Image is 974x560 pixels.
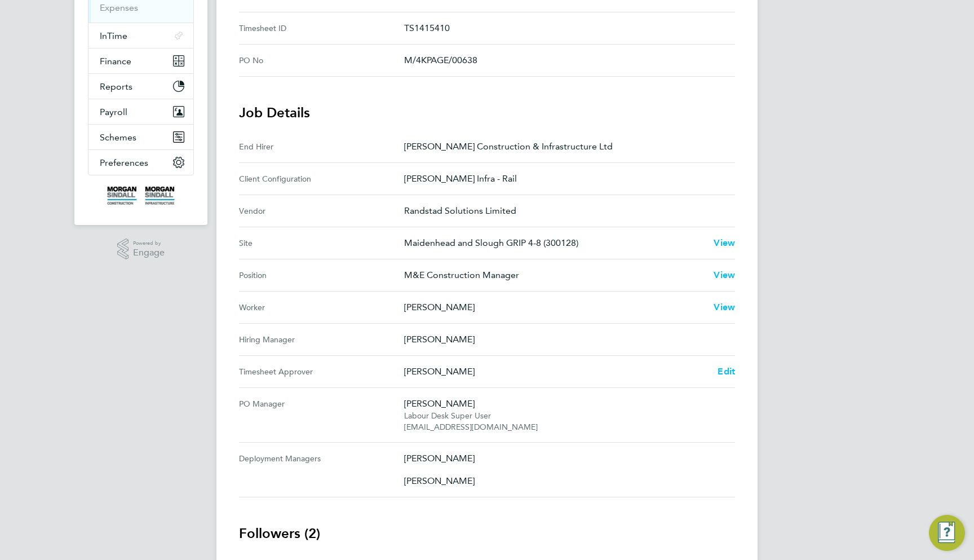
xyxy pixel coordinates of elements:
[117,239,165,260] a: Powered byEngage
[404,452,475,465] div: [PERSON_NAME]
[133,239,165,248] span: Powered by
[239,54,404,67] div: PO No
[88,23,193,48] button: InTime
[239,204,404,218] div: Vendor
[100,30,127,41] span: InTime
[718,365,735,378] a: Edit
[100,157,148,168] span: Preferences
[404,172,726,186] p: [PERSON_NAME] Infra - Rail
[239,452,404,488] div: Deployment Managers
[404,268,705,282] p: M&E Construction Manager
[239,333,404,346] div: Hiring Manager
[239,397,404,433] div: PO Manager
[714,301,735,314] a: View
[404,54,726,67] p: M/4KPAGE/00638
[714,270,735,280] span: View
[404,301,705,314] p: [PERSON_NAME]
[404,236,705,250] p: Maidenhead and Slough GRIP 4-8 (300128)
[718,366,735,377] span: Edit
[88,74,193,99] button: Reports
[88,48,193,73] button: Finance
[88,187,194,205] a: Go to home page
[107,187,175,205] img: morgansindall-logo-retina.png
[100,81,132,92] span: Reports
[404,21,726,35] p: TS1415410
[404,333,726,346] p: [PERSON_NAME]
[239,172,404,186] div: Client Configuration
[239,140,404,153] div: End Hirer
[714,237,735,248] span: View
[404,140,726,153] p: [PERSON_NAME] Construction & Infrastructure Ltd
[239,301,404,314] div: Worker
[239,21,404,35] div: Timesheet ID
[133,248,165,258] span: Engage
[100,56,131,67] span: Finance
[100,132,136,143] span: Schemes
[714,268,735,282] a: View
[239,104,735,122] h3: Job Details
[404,365,709,378] p: [PERSON_NAME]
[714,236,735,250] a: View
[404,422,538,433] div: [EMAIL_ADDRESS][DOMAIN_NAME]
[88,99,193,124] button: Payroll
[404,397,529,411] div: [PERSON_NAME]
[404,411,538,422] div: Labour Desk Super User
[100,107,127,117] span: Payroll
[929,515,965,551] button: Engage Resource Center
[714,302,735,312] span: View
[404,474,475,488] div: [PERSON_NAME]
[239,365,404,378] div: Timesheet Approver
[404,204,726,218] p: Randstad Solutions Limited
[88,125,193,149] button: Schemes
[239,524,735,543] h3: Followers (2)
[239,236,404,250] div: Site
[239,268,404,282] div: Position
[88,150,193,175] button: Preferences
[100,2,138,13] a: Expenses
